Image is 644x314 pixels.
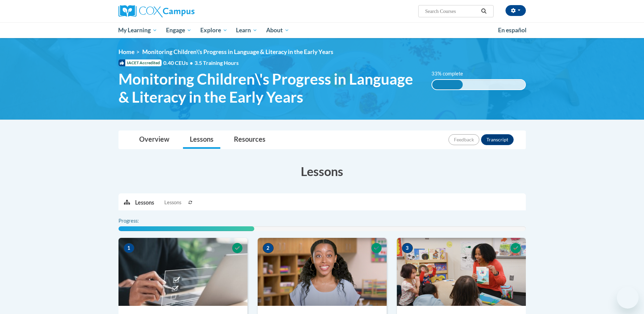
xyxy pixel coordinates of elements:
[196,22,232,38] a: Explore
[479,7,489,15] button: Search
[132,131,176,149] a: Overview
[227,131,272,149] a: Resources
[118,59,162,66] span: IACET Accredited
[163,59,195,67] span: 0.40 CEUs
[424,7,479,15] input: Search Courses
[118,70,422,106] span: Monitoring Children\'s Progress in Language & Literacy in the Early Years
[266,26,289,34] span: About
[190,59,193,66] span: •
[164,199,181,206] span: Lessons
[232,22,262,38] a: Learn
[114,22,162,38] a: My Learning
[108,22,536,38] div: Main menu
[263,243,274,253] span: 2
[195,59,239,66] span: 3.5 Training Hours
[448,134,479,145] button: Feedback
[118,5,247,17] a: Cox Campus
[200,26,227,34] span: Explore
[142,48,333,55] span: Monitoring Children\'s Progress in Language & Literacy in the Early Years
[481,134,514,145] button: Transcript
[118,48,134,55] a: Home
[183,131,220,149] a: Lessons
[258,238,387,306] img: Course Image
[124,243,134,253] span: 1
[617,287,639,309] iframe: Button to launch messaging window
[397,238,526,306] img: Course Image
[118,26,157,34] span: My Learning
[236,26,257,34] span: Learn
[262,22,294,38] a: About
[135,199,154,206] p: Lessons
[498,27,527,34] span: En español
[505,5,526,16] button: Account Settings
[162,22,196,38] a: Engage
[118,163,526,180] h3: Lessons
[118,217,158,225] label: Progress:
[118,238,247,306] img: Course Image
[432,80,463,89] div: 33% complete
[402,243,413,253] span: 3
[118,5,195,17] img: Cox Campus
[166,26,191,34] span: Engage
[431,70,471,77] label: 33% complete
[494,23,531,37] a: En español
